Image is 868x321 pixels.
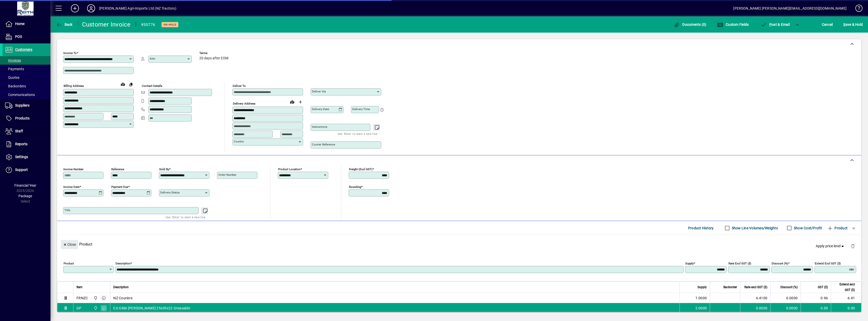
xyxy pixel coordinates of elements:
[825,224,850,233] button: Product
[3,56,50,65] a: Invoices
[814,242,847,251] button: Apply price level
[821,20,834,29] button: Cancel
[688,224,714,232] span: Product History
[5,67,24,71] span: Payments
[744,284,767,290] span: Rate excl GST ($)
[5,76,19,80] span: Quotes
[3,82,50,90] a: Backorders
[119,80,127,88] a: View on map
[15,155,28,159] span: Settings
[160,191,180,194] mat-label: Delivery status
[834,282,855,293] span: Extend excl GST ($)
[64,208,70,212] mat-label: Title
[150,57,155,60] mat-label: Attn
[199,56,228,60] span: 20 days after EOM
[349,167,372,171] mat-label: Freight (excl GST)
[772,262,788,265] mat-label: Discount (%)
[111,167,124,171] mat-label: Reference
[50,20,78,29] app-page-header-button: Back
[743,295,767,301] div: 6.4100
[3,90,50,99] a: Communications
[218,173,236,177] mat-label: Order number
[697,284,707,290] span: Supply
[159,167,169,171] mat-label: Sold by
[3,138,50,151] a: Reports
[92,305,98,311] span: Ashburton
[728,262,751,265] mat-label: Rate excl GST ($)
[3,65,50,73] a: Payments
[3,99,50,112] a: Suppliers
[15,116,30,120] span: Products
[3,151,50,163] a: Settings
[312,125,327,129] mat-label: Instructions
[733,4,847,12] div: [PERSON_NAME] [PERSON_NAME][EMAIL_ADDRESS][DOMAIN_NAME]
[113,284,129,290] span: Description
[731,226,778,231] label: Show Line Volumes/Weights
[695,295,707,301] span: 1.0000
[716,20,750,29] button: Custom Fields
[770,303,801,313] td: 0.0000
[723,284,737,290] span: Backorder
[288,98,296,106] a: View on map
[686,224,716,233] button: Product History
[111,185,128,189] mat-label: Payment due
[234,140,244,143] mat-label: Country
[842,20,864,29] button: Save & Hold
[15,35,22,39] span: POS
[3,31,50,43] a: POS
[3,112,50,125] a: Products
[843,22,845,27] span: S
[92,295,98,301] span: Ashburton
[15,103,30,107] span: Suppliers
[761,22,790,27] span: ost & Email
[743,306,767,311] div: 0.0000
[3,125,50,138] a: Staff
[63,167,84,171] mat-label: Invoice number
[717,22,749,27] span: Custom Fields
[63,240,76,249] span: Close
[349,185,361,189] mat-label: Rounding
[64,262,74,265] mat-label: Product
[5,58,21,62] span: Invoices
[852,1,862,17] a: Knowledge Base
[113,306,190,311] span: Ezi Glide [PERSON_NAME] 25x30x22 Greasable
[685,262,694,265] mat-label: Supply
[352,107,370,111] mat-label: Delivery time
[672,20,708,29] button: Documents (0)
[674,22,707,27] span: Documents (0)
[695,306,707,311] span: 2.0000
[818,284,828,290] span: GST ($)
[82,20,131,29] div: Customer Invoice
[164,23,176,26] span: On hold
[338,131,377,137] mat-hint: Use 'Enter' to start a new line
[83,4,99,13] button: Profile
[15,129,23,133] span: Staff
[55,20,74,29] button: Back
[758,20,792,29] button: Post & Email
[76,295,88,301] div: FRNZC
[76,306,82,311] div: GP
[141,21,155,29] div: #55776
[5,84,26,88] span: Backorders
[847,244,859,248] app-page-header-button: Delete
[312,90,326,93] mat-label: Deliver via
[5,93,35,97] span: Communications
[15,47,32,52] span: Customers
[63,185,79,189] mat-label: Invoice date
[843,20,863,29] span: ave & Hold
[18,194,32,198] span: Package
[847,240,859,252] button: Delete
[831,303,861,313] td: 0.00
[15,22,24,26] span: Home
[822,20,833,29] span: Cancel
[815,262,841,265] mat-label: Extend excl GST ($)
[199,52,230,55] span: Terms
[827,224,848,232] span: Product
[63,51,77,55] mat-label: Invoice To
[831,293,861,303] td: 6.41
[770,293,801,303] td: 0.0000
[312,143,335,146] mat-label: Courier Reference
[56,22,73,27] span: Back
[278,167,301,171] mat-label: Product location
[15,142,28,146] span: Reports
